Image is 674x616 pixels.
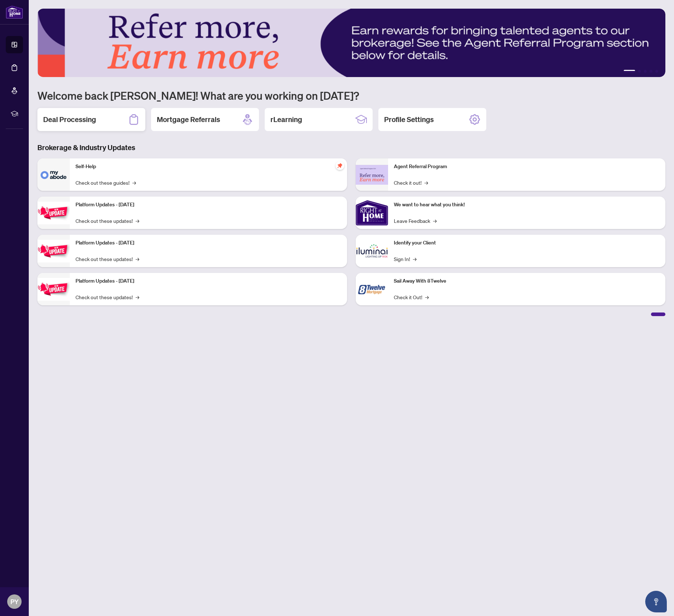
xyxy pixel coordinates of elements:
[37,240,70,262] img: Platform Updates - July 8, 2025
[76,239,341,247] p: Platform Updates - [DATE]
[384,114,434,125] h2: Profile Settings
[76,277,341,285] p: Platform Updates - [DATE]
[413,255,416,263] span: →
[37,89,665,102] h1: Welcome back [PERSON_NAME]! What are you working on [DATE]?
[394,293,429,301] a: Check it Out!→
[394,277,660,285] p: Sail Away With 8Twelve
[624,70,635,73] button: 1
[336,161,344,170] span: pushpin
[394,217,437,225] a: Leave Feedback→
[6,5,23,19] img: logo
[356,235,388,267] img: Identify your Client
[10,597,19,607] span: PY
[394,201,660,209] p: We want to hear what you think!
[650,70,652,73] button: 4
[136,255,139,263] span: →
[37,158,70,191] img: Self-Help
[433,217,437,225] span: →
[638,70,641,73] button: 2
[655,70,658,73] button: 5
[76,201,341,209] p: Platform Updates - [DATE]
[76,163,341,171] p: Self-Help
[132,179,136,186] span: →
[394,179,428,186] a: Check it out!→
[157,114,220,125] h2: Mortgage Referrals
[37,143,665,153] h3: Brokerage & Industry Updates
[424,179,428,186] span: →
[394,163,660,171] p: Agent Referral Program
[645,591,667,612] button: Open asap
[356,197,388,229] img: We want to hear what you think!
[394,239,660,247] p: Identify your Client
[644,70,647,73] button: 3
[136,293,139,301] span: →
[356,165,388,185] img: Agent Referral Program
[270,114,302,125] h2: rLearning
[76,179,136,186] a: Check out these guides!→
[37,9,665,77] img: Slide 0
[37,278,70,301] img: Platform Updates - June 23, 2025
[136,217,139,225] span: →
[76,293,139,301] a: Check out these updates!→
[43,114,96,125] h2: Deal Processing
[37,202,70,224] img: Platform Updates - July 21, 2025
[356,273,388,305] img: Sail Away With 8Twelve
[425,293,429,301] span: →
[76,255,139,263] a: Check out these updates!→
[76,217,139,225] a: Check out these updates!→
[394,255,416,263] a: Sign In!→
